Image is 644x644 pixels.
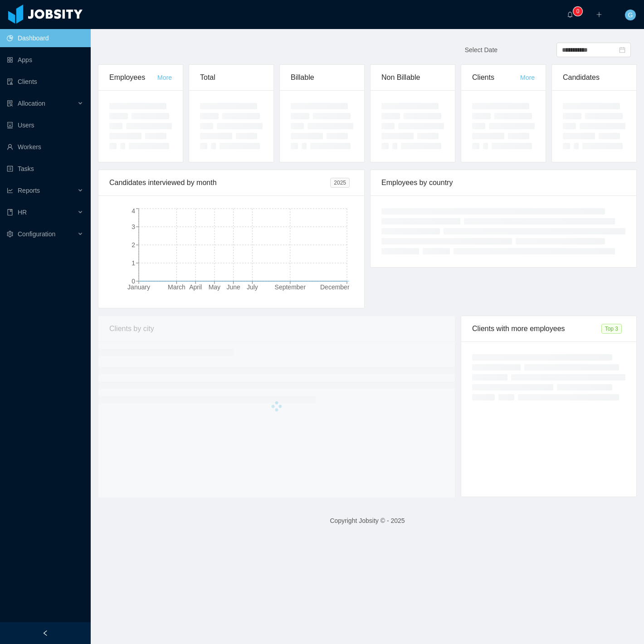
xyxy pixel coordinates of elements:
i: icon: book [7,209,13,215]
span: Configuration [18,230,55,238]
tspan: April [189,283,202,291]
div: Employees [109,65,157,90]
span: Top 3 [601,324,622,334]
div: Clients [472,65,520,90]
div: Billable [291,65,353,90]
span: G [628,10,633,20]
tspan: 3 [132,223,135,230]
div: Total [200,65,263,90]
i: icon: calendar [619,47,625,53]
a: icon: robotUsers [7,116,83,134]
i: icon: plus [596,11,602,18]
i: icon: line-chart [7,187,13,194]
a: icon: pie-chartDashboard [7,29,83,47]
sup: 0 [573,7,582,16]
i: icon: solution [7,100,13,107]
span: HR [18,209,27,216]
tspan: 2 [132,241,135,249]
i: icon: setting [7,231,13,237]
a: icon: appstoreApps [7,51,83,69]
footer: Copyright Jobsity © - 2025 [91,505,644,537]
div: Non Billable [381,65,444,90]
a: More [520,74,535,81]
span: Select Date [465,46,498,54]
tspan: 0 [132,278,135,285]
span: 2025 [330,178,350,188]
a: icon: profileTasks [7,160,83,178]
i: icon: bell [567,11,573,18]
tspan: July [247,283,258,291]
a: icon: userWorkers [7,138,83,156]
tspan: May [209,283,220,291]
span: Allocation [18,100,45,107]
tspan: 4 [132,207,135,215]
div: Candidates [563,65,625,90]
tspan: 1 [132,259,135,267]
tspan: September [275,283,306,291]
div: Clients with more employees [472,316,601,342]
div: Candidates interviewed by month [109,170,330,195]
a: icon: auditClients [7,73,83,91]
a: More [157,74,172,81]
tspan: January [127,283,150,291]
tspan: June [226,283,240,291]
tspan: March [168,283,185,291]
tspan: December [320,283,350,291]
span: Reports [18,187,40,194]
div: Employees by country [381,170,625,195]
